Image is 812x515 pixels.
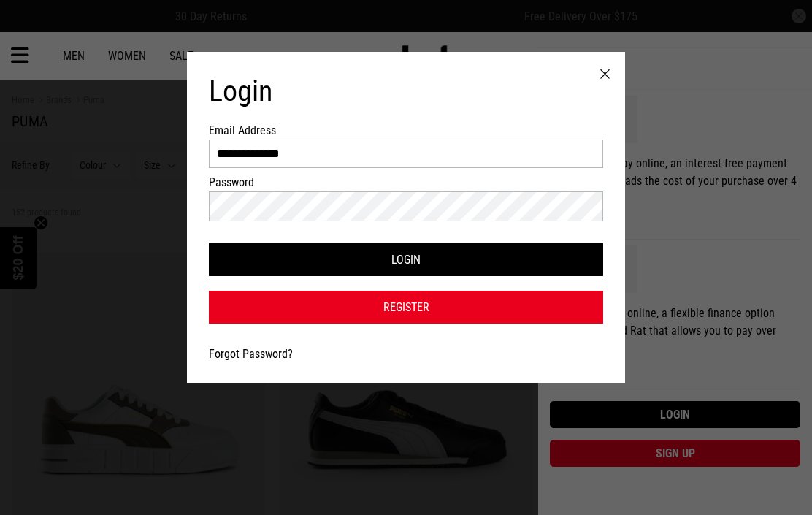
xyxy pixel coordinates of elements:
h1: Login [209,74,603,109]
button: Login [209,243,603,276]
label: Email Address [209,123,288,137]
button: Open LiveChat chat widget [12,6,55,50]
a: Forgot Password? [209,347,293,361]
a: Register [209,291,603,324]
label: Password [209,175,288,189]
